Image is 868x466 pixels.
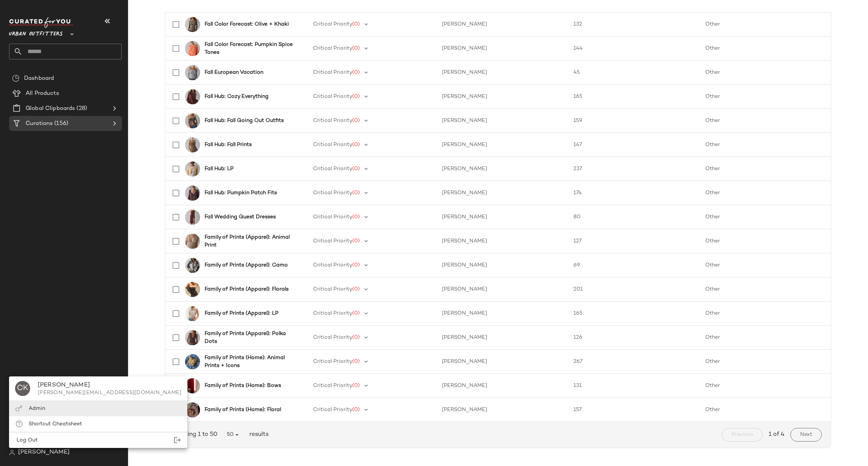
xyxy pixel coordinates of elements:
td: Other [699,133,831,157]
td: Other [699,277,831,302]
span: (0) [352,46,360,51]
img: svg%3e [9,449,15,455]
img: 101934438_095_b [185,354,200,369]
span: (0) [352,21,360,27]
span: (0) [352,335,360,340]
td: 132 [567,12,699,37]
span: Critical Priority [313,311,352,316]
span: Global Clipboards [26,104,75,113]
span: Critical Priority [313,359,352,364]
span: Critical Priority [313,21,352,27]
span: Curations [26,119,53,128]
span: CK [17,382,29,394]
b: Family of Prints (Home): Floral [205,406,281,414]
img: 97062913_060_b [185,402,200,417]
span: Critical Priority [313,46,352,51]
b: Fall Hub: Fall Prints [205,141,252,149]
img: 101495638_012_b [185,161,200,177]
span: (0) [352,383,360,388]
span: Critical Priority [313,94,352,99]
td: [PERSON_NAME] [436,109,567,133]
img: 101648749_021_b [185,186,200,201]
td: 174 [567,181,699,205]
b: Family of Prints (Home): Bows [205,382,281,390]
td: Other [699,374,831,398]
span: 1 of 4 [769,430,784,439]
td: Other [699,85,831,109]
td: Other [699,205,831,229]
span: Critical Priority [313,335,352,340]
td: 131 [567,374,699,398]
td: [PERSON_NAME] [436,61,567,85]
img: svg%3e [12,75,20,82]
span: Shortcut Cheatsheet [29,421,82,427]
b: Fall Color Forecast: Pumpkin Spice Tones [205,41,295,56]
span: (0) [352,94,360,99]
td: [PERSON_NAME] [436,181,567,205]
td: Other [699,37,831,61]
td: 126 [567,326,699,350]
td: 45 [567,61,699,85]
b: Family of Prints (Apparel): Florals [205,285,289,293]
span: 50 [226,431,240,438]
td: [PERSON_NAME] [436,205,567,229]
button: 50 [220,428,246,442]
b: Family of Prints (Home): Animal Prints + Icons [205,354,295,370]
span: Admin [29,406,45,411]
td: 237 [567,157,699,181]
span: Critical Priority [313,407,352,413]
span: Urban Outfitters [9,26,63,39]
img: 100256221_220_b [185,89,200,104]
span: All Products [26,89,59,98]
img: 100959063_001_b [185,282,200,297]
span: Dashboard [24,74,54,83]
span: (0) [352,311,360,316]
button: Next [790,428,822,442]
span: (156) [53,119,68,128]
span: (0) [352,190,360,196]
td: Other [699,109,831,133]
td: [PERSON_NAME] [436,12,567,37]
img: 101533180_020_b [185,330,200,345]
td: [PERSON_NAME] [436,229,567,253]
img: 101567865_029_b [185,113,200,128]
td: [PERSON_NAME] [436,85,567,109]
td: [PERSON_NAME] [436,133,567,157]
span: (0) [352,407,360,413]
td: 147 [567,133,699,157]
img: 101664506_020_b [185,137,200,152]
img: 91914515_061_b [185,378,200,393]
b: Fall Hub: Pumpkin Patch Fits [205,189,277,197]
td: 165 [567,85,699,109]
td: [PERSON_NAME] [436,157,567,181]
span: Critical Priority [313,238,352,244]
span: Critical Priority [313,142,352,148]
span: results [246,430,269,439]
span: Next [800,432,812,438]
img: svg%3e [15,405,23,412]
span: (0) [352,142,360,148]
span: [PERSON_NAME] [18,448,70,457]
span: (28) [75,104,87,113]
td: [PERSON_NAME] [436,253,567,277]
span: Critical Priority [313,383,352,388]
span: Critical Priority [313,70,352,75]
td: Other [699,61,831,85]
span: Critical Priority [313,262,352,268]
div: [PERSON_NAME][EMAIL_ADDRESS][DOMAIN_NAME] [38,390,181,396]
b: Family of Prints (Apparel): Polka Dots [205,330,295,346]
td: Other [699,350,831,374]
td: 127 [567,229,699,253]
td: Other [699,229,831,253]
img: 102409455_004_b [185,65,200,80]
td: 201 [567,277,699,302]
b: Family of Prints (Apparel): Camo [205,261,288,269]
span: (0) [352,166,360,172]
span: (0) [352,118,360,123]
span: Critical Priority [313,118,352,123]
td: [PERSON_NAME] [436,326,567,350]
td: 165 [567,302,699,326]
span: Log Out [15,437,38,443]
img: 76010537_089_b [185,210,200,225]
b: Family of Prints (Apparel): LP [205,309,278,317]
